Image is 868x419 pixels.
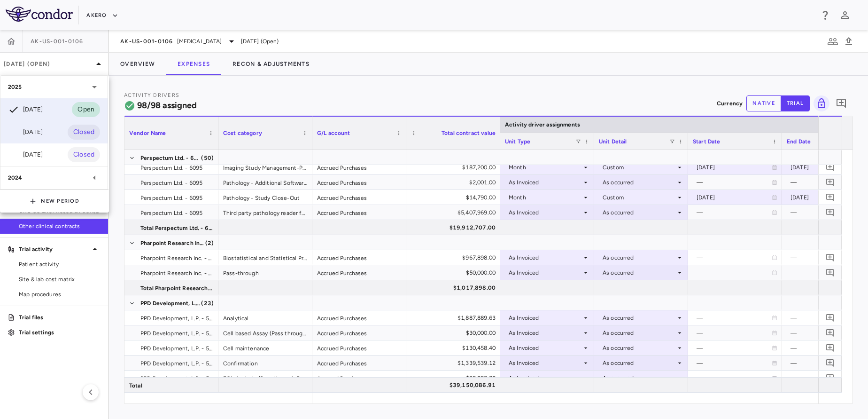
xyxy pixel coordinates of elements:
span: Closed [68,127,100,137]
span: Closed [68,150,100,160]
div: [DATE] [8,149,43,160]
span: Open [72,104,100,115]
div: [DATE] [8,126,43,138]
div: 2024 [0,166,108,189]
div: [DATE] [8,104,43,115]
p: 2025 [8,83,22,91]
p: 2024 [8,174,23,182]
button: New Period [30,194,79,209]
div: 2025 [0,76,108,98]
